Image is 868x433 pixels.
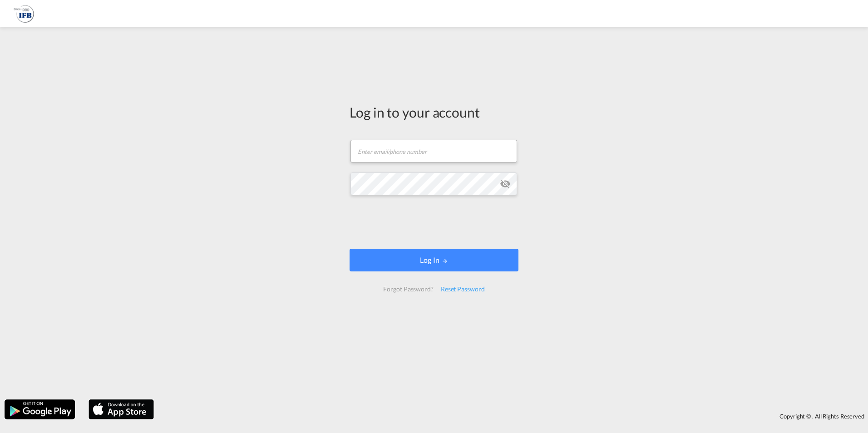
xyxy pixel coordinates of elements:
[365,204,503,240] iframe: reCAPTCHA
[350,103,518,122] div: Log in to your account
[88,399,155,420] img: apple.png
[350,140,517,162] input: Enter email/phone number
[500,178,511,189] md-icon: icon-eye-off
[437,281,488,297] div: Reset Password
[350,249,518,271] button: LOGIN
[158,408,868,424] div: Copyright © . All Rights Reserved
[14,4,34,24] img: b628ab10256c11eeb52753acbc15d091.png
[4,399,76,420] img: google.png
[380,281,437,297] div: Forgot Password?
